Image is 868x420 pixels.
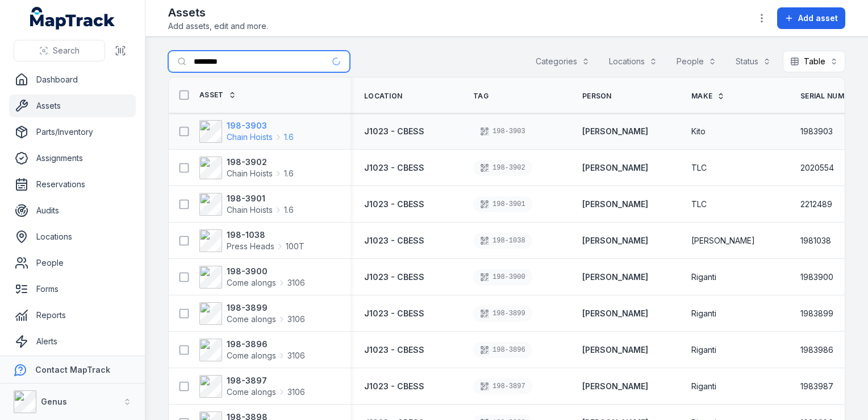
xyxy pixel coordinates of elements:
[41,397,67,406] strong: Genus
[227,350,276,361] span: Come alongs
[364,199,424,209] span: J1023 - CBESS
[284,204,294,216] span: 1.6
[582,235,648,246] strong: [PERSON_NAME]
[199,157,294,179] a: 198-3902Chain Hoists1.6
[199,375,305,398] a: 198-3897Come alongs3106
[364,126,424,136] span: J1023 - CBESS
[9,252,136,274] a: People
[168,5,268,20] h2: Assets
[691,126,706,137] span: Kito
[473,123,532,139] div: 198-3903
[691,308,716,319] span: Riganti
[199,90,224,100] span: Asset
[35,365,110,374] strong: Contact MapTrack
[227,120,294,131] strong: 198-3903
[227,157,294,168] strong: 198-3902
[199,229,304,252] a: 198-1038Press Heads100T
[691,162,707,174] span: TLC
[227,386,276,398] span: Come alongs
[287,386,305,398] span: 3106
[473,92,489,101] span: Tag
[227,314,276,325] span: Come alongs
[582,308,648,319] a: [PERSON_NAME]
[800,271,833,283] span: 1983900
[364,308,424,318] span: J1023 - CBESS
[691,381,716,392] span: Riganti
[800,235,831,246] span: 1981038
[364,236,424,245] span: J1023 - CBESS
[669,51,724,72] button: People
[691,199,707,210] span: TLC
[199,120,294,143] a: 198-3903Chain Hoists1.6
[364,308,424,319] a: J1023 - CBESS
[364,126,424,137] a: J1023 - CBESS
[227,168,273,179] span: Chain Hoists
[582,271,648,283] a: [PERSON_NAME]
[364,92,402,101] span: Location
[364,163,424,172] span: J1023 - CBESS
[582,381,648,392] a: [PERSON_NAME]
[9,225,136,248] a: Locations
[582,92,612,101] span: Person
[364,345,424,355] span: J1023 - CBESS
[364,381,424,391] span: J1023 - CBESS
[798,13,838,24] span: Add asset
[284,168,294,179] span: 1.6
[227,193,294,204] strong: 198-3901
[364,381,424,392] a: J1023 - CBESS
[9,199,136,222] a: Audits
[227,277,276,289] span: Come alongs
[800,92,858,101] span: Serial Number
[9,330,136,353] a: Alerts
[227,241,274,252] span: Press Heads
[582,126,648,137] a: [PERSON_NAME]
[364,162,424,174] a: J1023 - CBESS
[800,308,833,319] span: 1983899
[287,350,305,361] span: 3106
[227,131,273,143] span: Chain Hoists
[800,381,833,392] span: 1983987
[227,375,305,386] strong: 198-3897
[473,160,532,176] div: 198-3902
[286,241,304,252] span: 100T
[9,147,136,170] a: Assignments
[227,339,305,350] strong: 198-3896
[582,162,648,174] strong: [PERSON_NAME]
[364,199,424,210] a: J1023 - CBESS
[227,204,273,216] span: Chain Hoists
[473,342,532,358] div: 198-3896
[227,229,304,241] strong: 198-1038
[691,271,716,283] span: Riganti
[473,196,532,212] div: 198-3901
[199,339,305,361] a: 198-3896Come alongs3106
[199,266,305,289] a: 198-3900Come alongs3106
[364,272,424,282] span: J1023 - CBESS
[9,278,136,300] a: Forms
[30,7,115,30] a: MapTrack
[9,94,136,117] a: Assets
[364,344,424,356] a: J1023 - CBESS
[199,302,305,325] a: 198-3899Come alongs3106
[227,302,305,314] strong: 198-3899
[284,131,294,143] span: 1.6
[800,126,833,137] span: 1983903
[582,344,648,356] a: [PERSON_NAME]
[728,51,778,72] button: Status
[199,193,294,216] a: 198-3901Chain Hoists1.6
[800,344,833,356] span: 1983986
[800,199,832,210] span: 2212489
[9,121,136,143] a: Parts/Inventory
[582,199,648,210] a: [PERSON_NAME]
[9,173,136,196] a: Reservations
[473,233,532,249] div: 198-1038
[691,344,716,356] span: Riganti
[9,68,136,91] a: Dashboard
[364,271,424,283] a: J1023 - CBESS
[691,235,755,246] span: [PERSON_NAME]
[168,20,268,32] span: Add assets, edit and more.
